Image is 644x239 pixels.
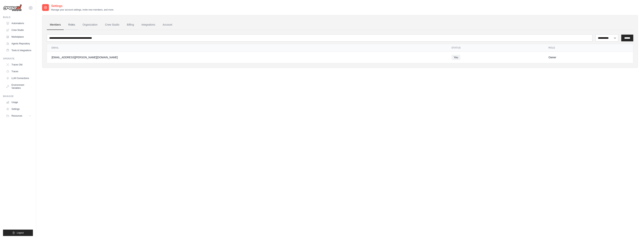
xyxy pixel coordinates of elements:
[5,62,33,68] a: Traces Old
[447,44,544,52] th: Status
[5,27,33,33] a: Crew Studio
[65,20,78,30] a: Roles
[5,20,33,26] a: Automations
[5,82,33,91] a: Environment Variables
[3,16,33,19] div: Build
[451,55,460,60] span: You
[47,44,447,52] th: Email
[5,41,33,47] a: Agents Repository
[52,55,442,59] div: [EMAIL_ADDRESS][PERSON_NAME][DOMAIN_NAME]
[3,57,33,60] div: Operate
[102,20,122,30] a: Crew Studio
[51,4,114,8] h2: Settings
[5,47,33,53] a: Tools & Integrations
[51,8,114,11] p: Manage your account settings, invite new members, and more.
[548,55,629,59] div: Owner
[5,99,33,105] a: Usage
[138,20,158,30] a: Integrations
[3,4,22,11] img: Logo
[11,114,22,117] span: Resources
[17,231,24,234] span: Logout
[160,20,175,30] a: Account
[5,68,33,74] a: Traces
[544,44,633,52] th: Role
[5,106,33,112] a: Settings
[3,230,33,236] button: Logout
[5,34,33,40] a: Marketplace
[80,20,100,30] a: Organization
[3,95,33,98] div: Manage
[5,113,33,119] button: Resources
[47,20,64,30] a: Members
[124,20,137,30] a: Billing
[5,75,33,81] a: LLM Connections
